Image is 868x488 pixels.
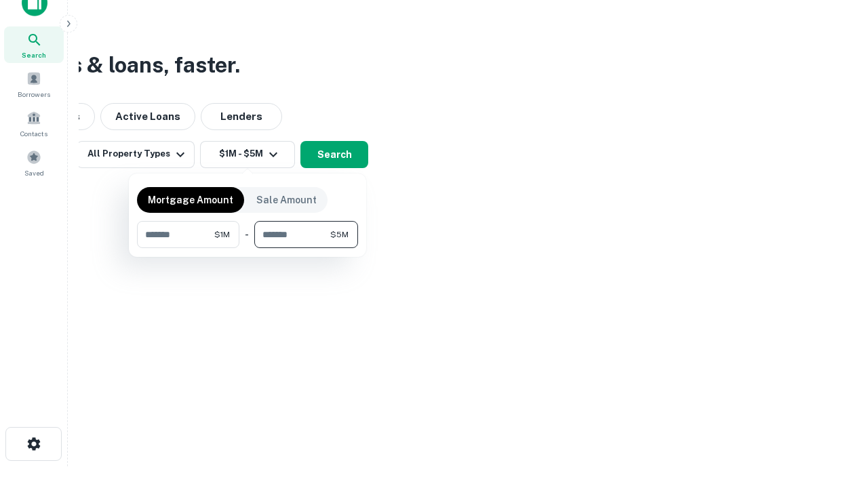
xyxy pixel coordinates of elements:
[245,221,249,248] div: -
[330,228,349,241] span: $5M
[148,192,233,207] p: Mortgage Amount
[800,336,868,401] iframe: Chat Widget
[256,192,317,207] p: Sale Amount
[214,228,230,241] span: $1M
